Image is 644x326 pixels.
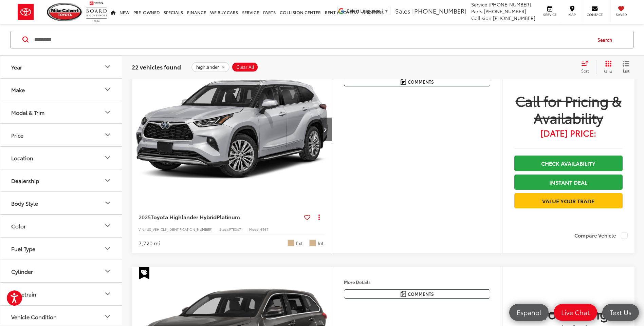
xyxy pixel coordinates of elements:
img: Mike Calvert Toyota [47,3,83,21]
a: 2025Toyota Highlander HybridPlatinum [139,213,301,221]
div: Color [11,223,26,229]
div: Dealership [11,177,39,184]
div: Year [11,64,22,70]
span: Sales [395,6,410,15]
div: Cylinder [11,268,33,274]
span: [PHONE_NUMBER] [493,15,535,21]
span: Contact [587,12,603,17]
button: Fuel TypeFuel Type [0,238,123,260]
a: Value Your Trade [514,193,623,208]
span: Pearl [288,240,294,246]
div: Cylinder [104,267,112,276]
div: Model & Trim [104,108,112,117]
span: Platinum [217,213,240,221]
span: Comments [408,79,434,85]
a: Instant Deal [514,175,623,190]
button: Actions [313,211,325,223]
button: Model & TrimModel & Trim [0,101,123,123]
button: Next image [318,118,332,141]
span: Special [139,267,149,280]
span: Collision [471,15,492,21]
div: 2025 Toyota Highlander Hybrid Platinum 0 [131,54,332,204]
div: Body Style [104,199,112,207]
button: DrivetrainDrivetrain [0,283,123,305]
button: DealershipDealership [0,169,123,191]
span: Grid [604,68,612,74]
span: Stock: [219,227,229,232]
div: Price [11,132,23,138]
span: [PHONE_NUMBER] [489,1,531,8]
span: Español [513,308,545,317]
span: Toyota Highlander Hybrid [151,213,217,221]
span: Call for Pricing & Availability [514,92,623,126]
span: Text Us [606,308,635,317]
span: Map [565,12,579,17]
span: PT53471 [229,227,242,232]
span: ▼ [384,8,389,14]
div: 7,720 mi [139,239,160,247]
div: Year [104,63,112,71]
h4: More Details [344,280,490,284]
span: [DATE] Price: [514,129,623,136]
span: Service [471,1,487,8]
span: Live Chat [558,308,593,317]
button: CylinderCylinder [0,260,123,282]
div: Drivetrain [11,291,36,297]
span: Model: [249,227,260,232]
div: Drivetrain [104,290,112,298]
button: YearYear [0,56,123,78]
div: Dealership [104,177,112,185]
span: 6967 [260,227,269,232]
span: List [623,68,629,74]
button: Comments [344,77,490,86]
span: Clear All [236,64,254,70]
button: LocationLocation [0,147,123,169]
button: remove highlander [191,62,229,72]
span: Saved [614,12,629,17]
div: Model & Trim [11,109,44,116]
button: Search [591,31,622,48]
div: Body Style [11,200,38,206]
a: Check Availability [514,156,623,171]
button: List View [618,60,634,74]
img: Comments [401,291,406,297]
span: Sort [581,68,589,74]
a: Text Us [602,304,639,321]
span: Ext. [296,240,304,246]
span: 22 vehicles found [132,63,181,71]
button: Body StyleBody Style [0,192,123,214]
label: Compare Vehicle [574,232,628,239]
div: Make [104,86,112,94]
div: Price [104,131,112,139]
span: Glazed Caramel [309,240,316,246]
span: Service [542,12,557,17]
form: Search by Make, Model, or Keyword [34,32,591,48]
a: Español [509,304,549,321]
div: Fuel Type [11,245,35,252]
span: VIN: [139,227,145,232]
div: Fuel Type [104,245,112,253]
span: highlander [196,64,219,70]
span: Int. [318,240,325,246]
span: Parts [471,8,482,15]
button: Grid View [596,60,618,74]
span: 2025 [139,213,151,221]
span: dropdown dots [318,214,320,220]
div: Location [11,155,33,161]
span: Comments [408,291,434,297]
div: Color [104,222,112,230]
button: MakeMake [0,79,123,101]
span: [PHONE_NUMBER] [412,6,466,15]
a: Live Chat [554,304,597,321]
a: 2025 Toyota Highlander Hybrid Platinum2025 Toyota Highlander Hybrid Platinum2025 Toyota Highlande... [131,54,332,204]
div: Make [11,86,25,93]
img: Comments [401,79,406,84]
div: Vehicle Condition [104,313,112,321]
span: [US_VEHICLE_IDENTIFICATION_NUMBER] [145,227,213,232]
button: Clear All [232,62,258,72]
button: ColorColor [0,215,123,237]
span: [PHONE_NUMBER] [484,8,526,15]
button: Select sort value [578,60,596,74]
img: 2025 Toyota Highlander Hybrid Platinum [131,54,332,205]
button: PricePrice [0,124,123,146]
